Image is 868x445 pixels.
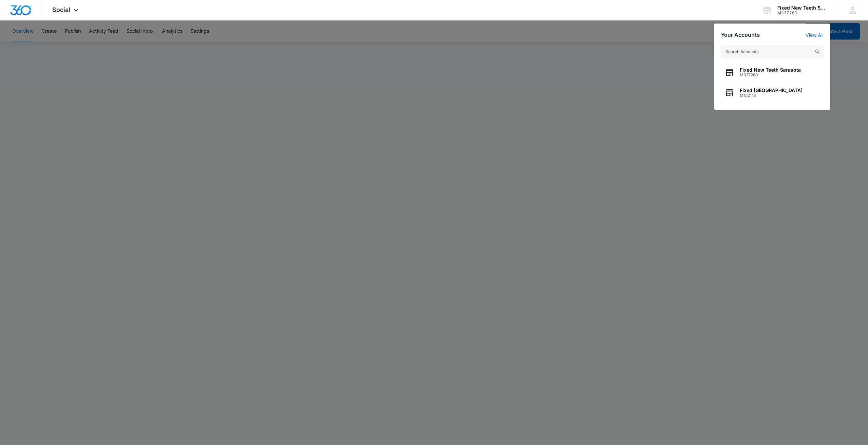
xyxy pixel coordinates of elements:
span: Social [52,6,70,13]
div: account id [777,11,827,15]
span: M337260 [740,73,801,77]
h2: Your Accounts [721,32,760,38]
span: M152118 [740,93,803,98]
span: Fixed New Teeth Sarasota [740,67,801,73]
span: Fixed [GEOGRAPHIC_DATA] [740,88,803,93]
button: Fixed [GEOGRAPHIC_DATA]M152118 [721,83,823,103]
button: Fixed New Teeth SarasotaM337260 [721,62,823,83]
div: account name [777,5,827,11]
input: Search Accounts [721,45,823,59]
a: View All [806,32,823,38]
